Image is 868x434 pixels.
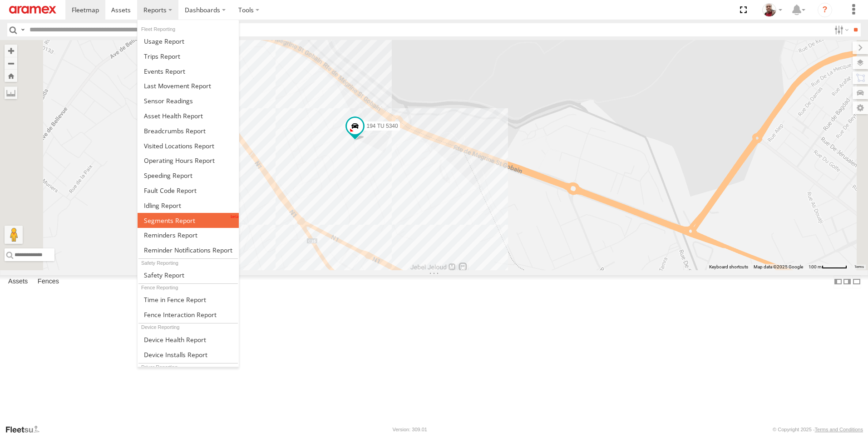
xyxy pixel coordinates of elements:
[138,267,239,283] a: Safety Report
[833,275,843,288] label: Dock Summary Table to the Left
[367,123,398,129] span: 194 TU 5340
[138,78,239,93] a: Last Movement Report
[138,168,239,183] a: Fleet Speed Report
[138,93,239,108] a: Sensor Readings
[138,307,239,322] a: Fence Interaction Report
[759,3,785,17] div: Majdi Ghannoudi
[138,34,239,49] a: Usage Report
[138,108,239,123] a: Asset Health Report
[138,123,239,138] a: Breadcrumbs Report
[138,198,239,213] a: Idling Report
[809,264,822,269] span: 100 m
[5,45,17,57] button: Zoom in
[138,213,239,228] a: Segments Report
[19,23,26,36] label: Search Query
[138,347,239,362] a: Device Installs Report
[754,264,803,269] span: Map data ©2025 Google
[33,275,64,288] label: Fences
[138,138,239,153] a: Visited Locations Report
[806,264,850,270] button: Map Scale: 100 m per 52 pixels
[138,183,239,198] a: Fault Code Report
[773,427,863,432] div: © Copyright 2025 -
[138,153,239,168] a: Asset Operating Hours Report
[9,6,56,14] img: aramex-logo.svg
[815,427,863,432] a: Terms and Conditions
[138,242,239,257] a: Service Reminder Notifications Report
[138,49,239,64] a: Trips Report
[5,425,47,434] a: Visit our Website
[853,101,868,114] label: Map Settings
[138,228,239,243] a: Reminders Report
[709,264,748,270] button: Keyboard shortcuts
[138,332,239,347] a: Device Health Report
[393,427,427,432] div: Version: 309.01
[5,86,17,99] label: Measure
[138,64,239,79] a: Full Events Report
[831,23,850,36] label: Search Filter Options
[5,226,23,244] button: Drag Pegman onto the map to open Street View
[5,70,17,82] button: Zoom Home
[818,3,832,17] i: ?
[854,265,864,269] a: Terms (opens in new tab)
[852,275,861,288] label: Hide Summary Table
[843,275,852,288] label: Dock Summary Table to the Right
[5,57,17,70] button: Zoom out
[138,292,239,307] a: Time in Fences Report
[4,275,32,288] label: Assets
